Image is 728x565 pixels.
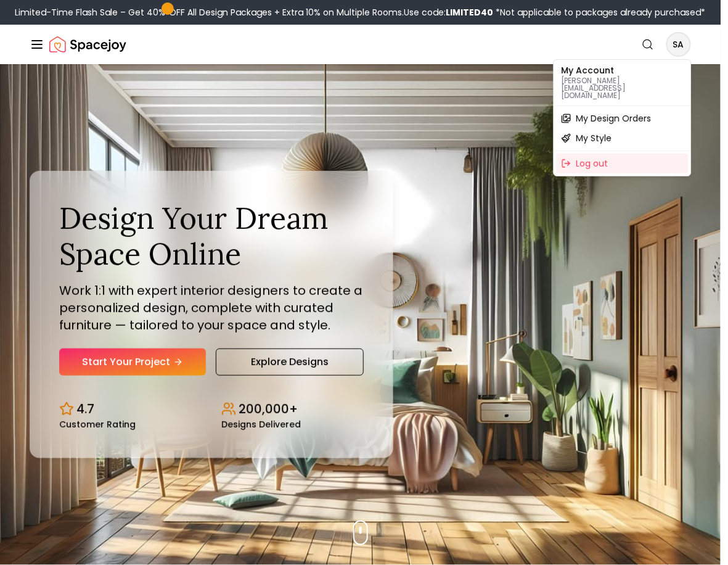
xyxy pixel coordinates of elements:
a: My Style [557,128,689,148]
p: [PERSON_NAME][EMAIL_ADDRESS][DOMAIN_NAME] [562,77,684,99]
div: Log out [557,154,689,173]
span: My Style [576,132,612,144]
a: My Design Orders [557,109,689,128]
span: My Design Orders [576,112,652,125]
p: My Account [562,66,684,75]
